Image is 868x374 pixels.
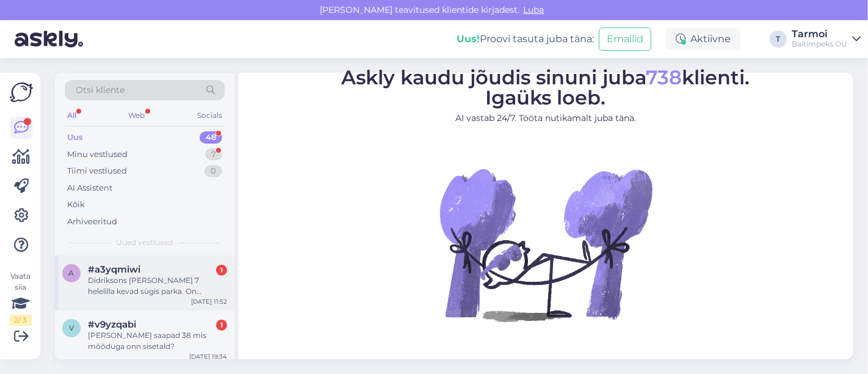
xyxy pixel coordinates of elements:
div: Kõik [67,199,85,211]
div: 2 / 3 [10,315,32,326]
div: Web [126,108,148,123]
button: Emailid [599,28,651,51]
img: Askly Logo [10,82,33,102]
div: Socials [195,108,225,123]
div: Minu vestlused [67,148,128,161]
div: Tarmoi [792,29,847,39]
span: Otsi kliente [76,84,125,97]
div: 7 [205,148,222,161]
span: #v9yzqabi [88,319,136,330]
div: 1 [216,265,227,276]
div: Proovi tasuta juba täna: [457,32,594,46]
div: Aktiivne [666,28,740,50]
b: Uus! [457,33,480,45]
img: No Chat active [436,134,656,354]
div: [PERSON_NAME] saapad 38 mis mõõduga onn sisetald? [88,330,227,352]
div: 48 [200,131,222,144]
span: 738 [646,65,682,89]
div: 1 [216,320,227,331]
div: [DATE] 19:34 [189,352,227,361]
a: TarmoiBaltimpeks OÜ [792,29,861,49]
span: a [69,268,74,277]
div: Uus [67,131,83,144]
span: Uued vestlused [117,237,173,248]
span: Luba [520,4,548,15]
p: AI vastab 24/7. Tööta nutikamalt juba täna. [342,112,750,125]
div: Arhiveeritud [67,216,117,228]
div: 0 [204,165,222,177]
div: Didriksons [PERSON_NAME] 7 helelilla kevad sùgis parka. On saadaval e-poes? [88,275,227,297]
div: [DATE] 11:52 [191,297,227,306]
div: Vaata siia [10,271,32,326]
div: AI Assistent [67,182,112,194]
span: v [69,323,74,332]
span: Askly kaudu jõudis sinuni juba klienti. Igaüks loeb. [342,65,750,109]
div: Tiimi vestlused [67,165,127,177]
span: #a3yqmiwi [88,264,140,275]
div: Baltimpeks OÜ [792,39,847,49]
div: T [770,31,787,48]
div: All [65,108,79,123]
